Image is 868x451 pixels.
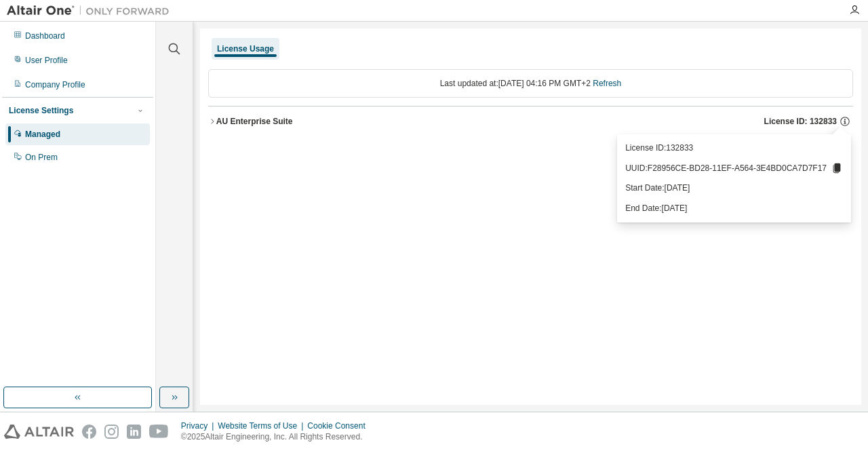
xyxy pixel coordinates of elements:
[25,55,68,66] div: User Profile
[25,79,85,90] div: Company Profile
[208,69,853,98] div: Last updated at: [DATE] 04:16 PM GMT+2
[4,425,74,439] img: altair_logo.svg
[181,420,218,431] div: Privacy
[625,203,843,214] p: End Date: [DATE]
[25,31,65,41] div: Dashboard
[7,4,176,18] img: Altair One
[216,116,293,127] div: AU Enterprise Suite
[149,425,169,439] img: youtube.svg
[764,116,837,127] span: License ID: 132833
[593,79,621,88] a: Refresh
[104,425,119,439] img: instagram.svg
[25,129,60,140] div: Managed
[208,106,853,136] button: AU Enterprise SuiteLicense ID: 132833
[25,152,58,163] div: On Prem
[625,142,843,154] p: License ID: 132833
[218,420,307,431] div: Website Terms of Use
[307,420,373,431] div: Cookie Consent
[625,182,843,194] p: Start Date: [DATE]
[82,425,96,439] img: facebook.svg
[217,43,274,54] div: License Usage
[625,162,843,174] p: UUID: F28956CE-BD28-11EF-A564-3E4BD0CA7D7F17
[9,105,73,116] div: License Settings
[181,431,374,443] p: © 2025 Altair Engineering, Inc. All Rights Reserved.
[127,425,141,439] img: linkedin.svg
